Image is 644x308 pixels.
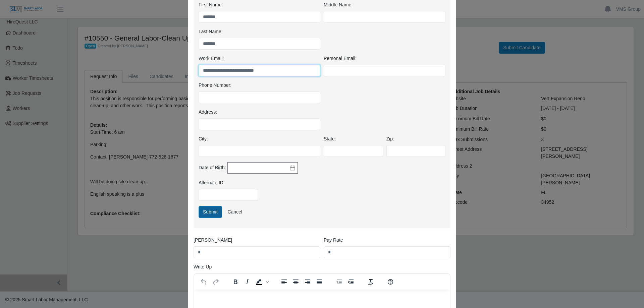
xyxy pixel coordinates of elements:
label: State: [324,135,336,142]
button: Clear formatting [365,277,376,287]
button: Justify [314,277,325,287]
label: Address: [199,109,217,116]
label: City: [199,135,208,142]
button: Help [385,277,396,287]
label: [PERSON_NAME] [194,237,232,244]
label: Personal Email: [324,55,357,62]
button: Align left [278,277,290,287]
button: Italic [241,277,253,287]
button: Decrease indent [333,277,345,287]
button: Redo [210,277,221,287]
label: Zip: [386,135,394,142]
button: Submit [199,206,222,218]
label: Pay Rate [324,237,343,244]
label: Work Email: [199,55,224,62]
button: Undo [198,277,210,287]
label: Phone Number: [199,82,231,89]
label: Date of Birth: [199,164,226,171]
button: Increase indent [345,277,357,287]
div: Background color Black [253,277,270,287]
a: Cancel [223,206,247,218]
button: Align right [302,277,313,287]
label: Last Name: [199,28,223,35]
button: Align center [290,277,302,287]
body: Rich Text Area. Press ALT-0 for help. [5,5,250,13]
label: Write Up [194,263,212,270]
button: Bold [230,277,241,287]
label: Alternate ID: [199,179,225,186]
